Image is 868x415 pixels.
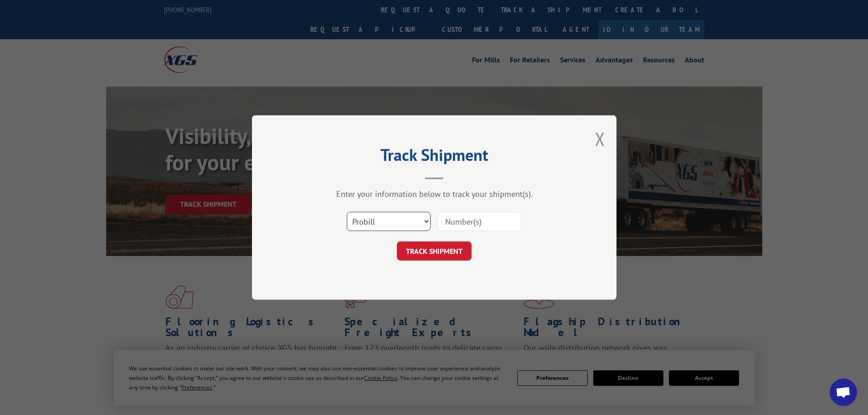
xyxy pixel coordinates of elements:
[830,379,857,406] div: Open chat
[397,241,472,261] button: TRACK SHIPMENT
[437,212,521,231] input: Number(s)
[298,189,571,199] div: Enter your information below to track your shipment(s).
[595,127,605,151] button: Close modal
[298,149,571,166] h2: Track Shipment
